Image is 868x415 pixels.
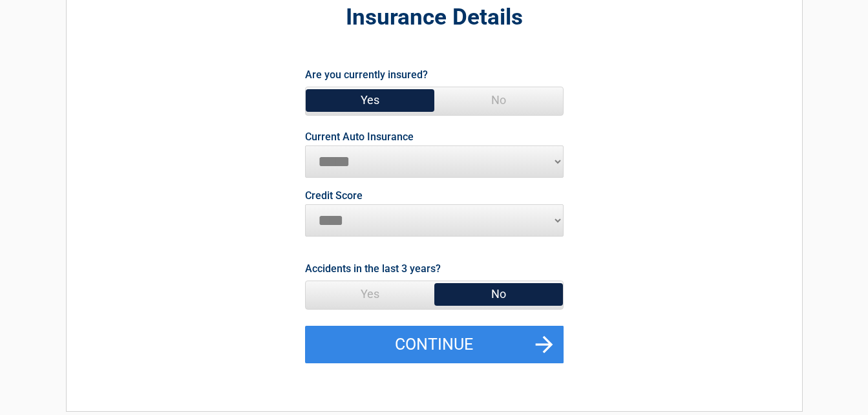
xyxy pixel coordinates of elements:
[434,281,563,307] span: No
[305,132,414,142] label: Current Auto Insurance
[306,87,434,113] span: Yes
[306,281,434,307] span: Yes
[305,260,441,277] label: Accidents in the last 3 years?
[305,66,428,83] label: Are you currently insured?
[434,87,563,113] span: No
[305,326,564,363] button: Continue
[138,3,731,33] h2: Insurance Details
[305,191,363,201] label: Credit Score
